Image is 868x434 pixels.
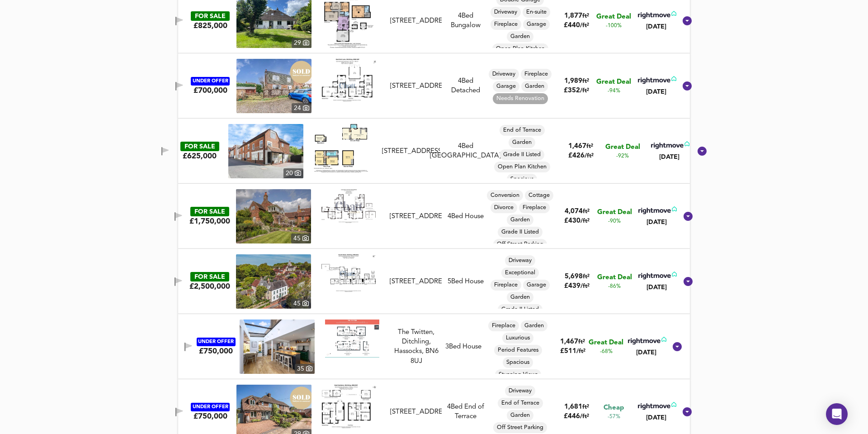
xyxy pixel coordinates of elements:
[507,175,537,183] span: Spacious
[608,218,621,225] span: -90%
[445,342,481,352] div: 3 Bed House
[605,143,640,152] span: Great Deal
[564,22,589,29] span: £ 440
[445,402,486,422] div: 4 Bed End of Terrace
[525,190,553,201] div: Cottage
[236,59,311,113] a: property thumbnail 24
[491,20,521,29] span: Fireplace
[498,398,543,409] div: End of Terrace
[393,328,439,367] div: The Twitten, Ditchling, Hassocks, BN6 8UJ
[494,162,550,172] div: Open Plan Kitchen
[580,218,590,224] span: / ft²
[500,149,544,160] div: Grade II Listed
[521,82,548,91] span: Garden
[503,358,533,367] span: Spacious
[193,21,227,31] div: £825,000
[565,208,583,215] span: 4,074
[600,348,613,356] span: -68%
[322,385,376,428] img: Floorplan
[505,257,535,265] span: Driveway
[325,320,379,358] img: Floorplan
[189,216,230,226] div: £1,750,000
[498,228,542,236] span: Grade II Listed
[183,151,217,161] div: £625,000
[564,13,582,19] span: 1,877
[240,320,315,374] img: property thumbnail
[491,202,517,213] div: Divorce
[193,411,227,421] div: £750,000
[236,189,311,243] img: property thumbnail
[580,283,590,289] span: / ft²
[495,369,541,380] div: Stunning Views
[501,267,539,278] div: Exceptional
[568,143,586,150] span: 1,467
[608,87,620,95] span: -94%
[199,346,233,356] div: £750,000
[180,142,219,151] div: FOR SALE
[507,293,533,301] span: Garden
[682,15,693,26] svg: Show Details
[582,78,589,84] span: ft²
[314,124,368,172] img: Floorplan
[236,254,311,309] img: property thumbnail
[523,280,550,291] div: Garage
[507,410,533,421] div: Garden
[507,31,533,42] div: Garden
[495,371,541,379] span: Stunning Views
[568,153,594,159] span: £ 426
[521,322,547,330] span: Garden
[604,403,624,413] span: Cheap
[564,413,589,420] span: £ 446
[488,322,519,330] span: Fireplace
[448,277,484,286] div: 5 Bed House
[683,211,693,222] svg: Show Details
[501,269,539,277] span: Exceptional
[390,277,442,286] div: [STREET_ADDRESS]
[519,202,550,213] div: Fireplace
[493,239,547,250] div: Off Street Parking
[682,81,693,91] svg: Show Details
[683,276,693,287] svg: Show Details
[291,234,311,243] div: 45
[493,240,547,248] span: Off Street Parking
[178,184,690,249] div: FOR SALE£1,750,000 property thumbnail 45 Floorplan[STREET_ADDRESS]4Bed HouseConversionCottageDivo...
[189,281,230,291] div: £2,500,000
[502,334,533,342] span: Luxurious
[493,93,548,104] div: Needs Renovation
[491,204,517,212] span: Divorce
[228,124,303,178] img: property thumbnail
[494,163,550,171] span: Open Plan Kitchen
[507,292,533,303] div: Garden
[178,119,690,184] div: FOR SALE£625,000 property thumbnail 20 Floorplan[STREET_ADDRESS]4Bed [GEOGRAPHIC_DATA]End of Terr...
[585,153,594,159] span: / ft²
[586,143,593,149] span: ft²
[523,7,550,18] div: En-suite
[498,227,542,238] div: Grade II Listed
[616,153,629,160] span: -92%
[509,137,535,148] div: Garden
[582,13,589,19] span: ft²
[564,283,590,290] span: £ 439
[494,345,542,356] div: Period Features
[498,399,543,407] span: End of Terrace
[523,19,550,30] div: Garage
[521,69,552,80] div: Fireplace
[608,283,621,291] span: -86%
[493,82,519,91] span: Garage
[637,283,677,292] div: [DATE]
[523,8,550,16] span: En-suite
[649,153,689,162] div: [DATE]
[521,320,547,331] div: Garden
[523,281,550,289] span: Garage
[507,215,533,225] div: Garden
[390,16,442,26] div: [STREET_ADDRESS]
[321,254,376,292] img: Floorplan
[505,387,535,395] span: Driveway
[390,81,442,91] div: [STREET_ADDRESS]
[580,414,589,420] span: / ft²
[386,212,445,221] div: South Street, Ditchling, BN6 8UQ
[507,216,533,224] span: Garden
[292,103,311,113] div: 24
[491,19,521,30] div: Fireplace
[487,191,523,200] span: Conversion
